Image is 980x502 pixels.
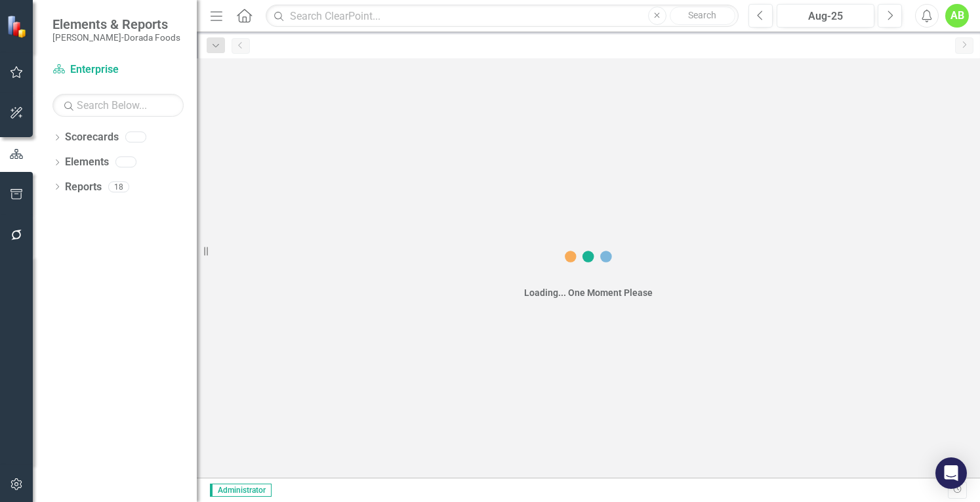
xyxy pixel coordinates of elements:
[65,155,109,170] a: Elements
[670,7,735,25] button: Search
[266,5,739,28] input: Search ClearPoint...
[210,484,272,497] span: Administrator
[108,181,129,192] div: 18
[65,180,102,195] a: Reports
[7,14,30,37] img: ClearPoint Strategy
[52,16,180,32] span: Elements & Reports
[52,94,184,117] input: Search Below...
[781,9,870,24] div: Aug-25
[945,4,969,28] button: AB
[935,457,967,489] div: Open Intercom Messenger
[65,130,119,145] a: Scorecards
[777,4,874,28] button: Aug-25
[524,286,653,299] div: Loading... One Moment Please
[52,62,184,77] a: Enterprise
[688,10,716,20] span: Search
[52,32,180,43] small: [PERSON_NAME]-Dorada Foods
